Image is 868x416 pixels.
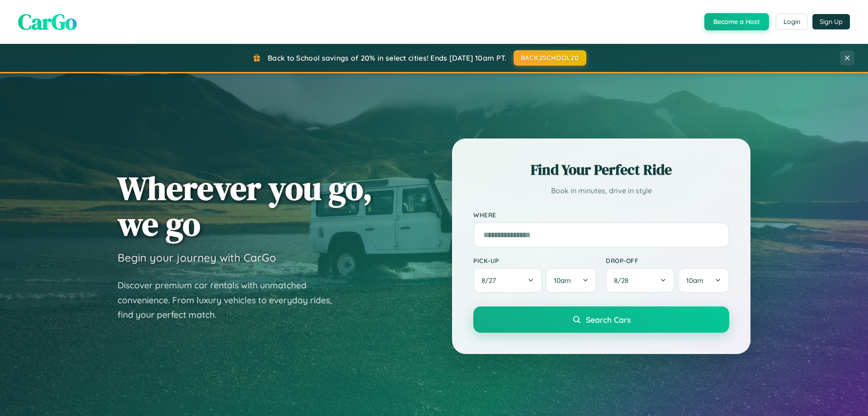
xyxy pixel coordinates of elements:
button: Login [776,14,808,30]
span: Back to School savings of 20% in select cities! Ends [DATE] 10am PT. [268,53,506,62]
span: 8 / 28 [614,276,633,285]
span: 10am [686,276,703,285]
label: Pick-up [473,257,597,264]
p: Book in minutes, drive in style [473,184,729,197]
button: Become a Host [704,13,769,30]
h2: Find Your Perfect Ride [473,160,729,180]
button: 8/28 [606,268,675,293]
button: Sign Up [812,14,850,29]
p: Discover premium car rentals with unmatched convenience. From luxury vehicles to everyday rides, ... [118,278,344,322]
span: Search Cars [586,315,631,325]
label: Drop-off [606,257,729,264]
span: 10am [554,276,571,285]
button: 8/27 [473,268,542,293]
button: Search Cars [473,306,729,333]
button: BACK2SCHOOL20 [514,50,586,66]
label: Where [473,211,729,219]
span: CarGo [18,7,77,37]
h1: Wherever you go, we go [118,170,373,242]
span: 8 / 27 [481,276,500,285]
button: 10am [678,268,729,293]
button: 10am [546,268,597,293]
h3: Begin your journey with CarGo [118,251,276,264]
